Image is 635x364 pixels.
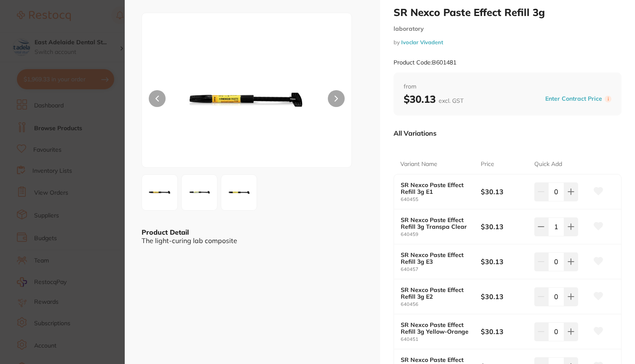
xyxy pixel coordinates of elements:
[481,187,529,196] b: $30.13
[439,97,464,104] span: excl. GST
[184,34,309,167] img: ZzFNV1U1T0RR
[481,222,529,231] b: $30.13
[401,286,473,300] b: SR Nexco Paste Effect Refill 3g E2
[394,6,622,19] h2: SR Nexco Paste Effect Refill 3g
[401,217,473,230] b: SR Nexco Paste Effect Refill 3g Transpa Clear
[145,177,175,208] img: ZzFNV1U1T0RR
[401,232,481,237] small: 640459
[401,182,473,195] b: SR Nexco Paste Effect Refill 3g E1
[184,177,214,208] img: VTROMlF5WTJF
[394,25,622,32] small: laboratory
[394,59,456,66] small: Product Code: B601481
[394,39,622,45] small: by
[481,160,494,169] p: Price
[481,292,529,301] b: $30.13
[401,321,473,335] b: SR Nexco Paste Effect Refill 3g Yellow-Orange
[404,93,464,105] b: $30.13
[401,39,443,45] a: Ivoclar Vivadent
[401,337,481,342] small: 640451
[401,267,481,272] small: 640457
[534,160,562,169] p: Quick Add
[224,177,254,208] img: bGhZVFE1WVdR
[401,197,481,202] small: 640455
[481,257,529,266] b: $30.13
[404,83,612,91] span: from
[142,237,363,244] div: The light-curing lab composite
[400,160,437,169] p: Variant Name
[142,228,189,236] b: Product Detail
[401,252,473,265] b: SR Nexco Paste Effect Refill 3g E3
[605,96,611,102] label: i
[394,129,437,137] p: All Variations
[481,327,529,336] b: $30.13
[401,302,481,307] small: 640456
[543,95,605,103] button: Enter Contract Price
